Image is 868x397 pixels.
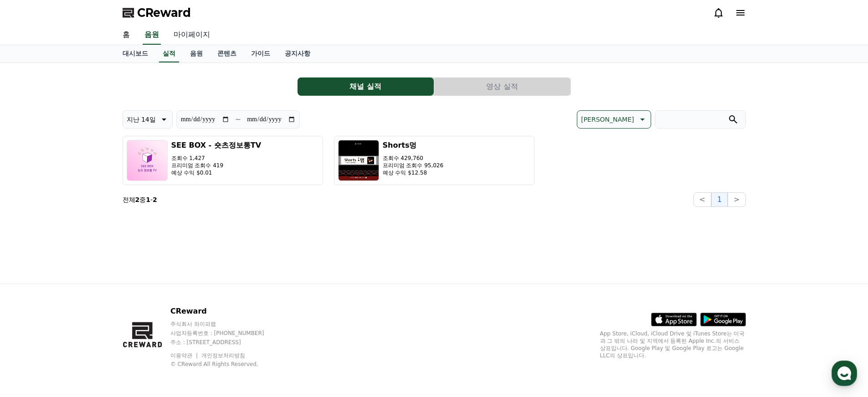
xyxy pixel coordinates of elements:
p: CReward [170,306,282,317]
a: 홈 [3,289,60,312]
p: 주식회사 와이피랩 [170,320,282,328]
a: 설정 [118,289,175,312]
p: 주소 : [STREET_ADDRESS] [170,339,282,346]
a: 개인정보처리방침 [201,352,245,359]
strong: 1 [146,196,150,203]
button: 1 [711,192,728,207]
a: 대화 [60,289,118,312]
p: 예상 수익 $0.01 [171,169,262,176]
span: 설정 [141,303,152,310]
span: 홈 [29,303,34,310]
a: 가이드 [244,45,277,62]
button: < [693,192,711,207]
a: 콘텐츠 [210,45,244,62]
a: 실적 [159,45,179,62]
button: 지난 14일 [123,110,173,129]
button: > [728,192,745,207]
p: App Store, iCloud, iCloud Drive 및 iTunes Store는 미국과 그 밖의 나라 및 지역에서 등록된 Apple Inc.의 서비스 상표입니다. Goo... [600,330,746,359]
strong: 2 [135,196,140,203]
a: 음원 [143,26,161,45]
p: © CReward All Rights Reserved. [170,361,282,368]
p: 전체 중 - [123,195,157,204]
button: 영상 실적 [434,77,570,96]
img: SEE BOX - 숏츠정보통TV [127,140,168,181]
h3: Shorts멍 [383,140,444,151]
img: Shorts멍 [338,140,379,181]
p: ~ [235,114,241,125]
p: 프리미엄 조회수 419 [171,162,262,169]
a: 음원 [183,45,210,62]
a: CReward [123,5,191,20]
a: 대시보드 [115,45,155,62]
p: 예상 수익 $12.58 [383,169,444,176]
a: 홈 [115,26,137,45]
p: [PERSON_NAME] [581,113,634,126]
button: 채널 실적 [298,77,434,96]
button: SEE BOX - 숏츠정보통TV 조회수 1,427 프리미엄 조회수 419 예상 수익 $0.01 [123,136,323,185]
button: [PERSON_NAME] [577,110,651,129]
strong: 2 [153,196,157,203]
h3: SEE BOX - 숏츠정보통TV [171,140,262,151]
a: 이용약관 [170,352,199,359]
span: 대화 [83,303,94,310]
p: 조회수 429,760 [383,155,444,162]
a: 마이페이지 [166,26,217,45]
button: Shorts멍 조회수 429,760 프리미엄 조회수 95,026 예상 수익 $12.58 [334,136,534,185]
p: 사업자등록번호 : [PHONE_NUMBER] [170,330,282,337]
p: 프리미엄 조회수 95,026 [383,162,444,169]
a: 공지사항 [277,45,318,62]
p: 조회수 1,427 [171,155,262,162]
span: CReward [137,5,191,20]
p: 지난 14일 [127,113,156,126]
